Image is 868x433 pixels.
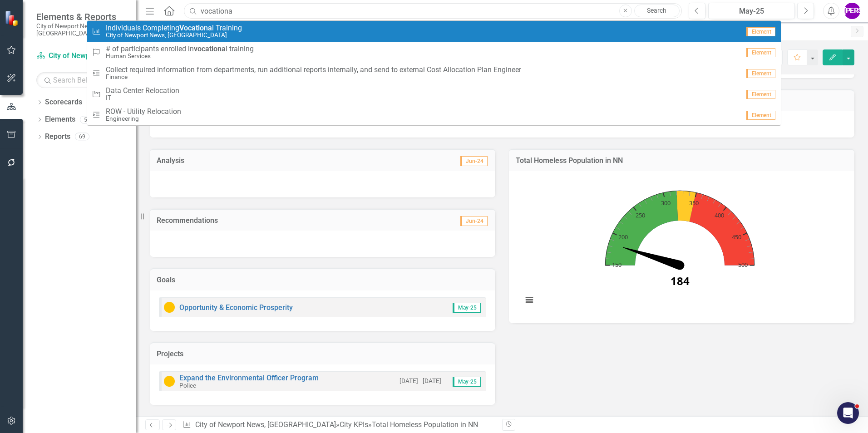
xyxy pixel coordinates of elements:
small: [DATE] - [DATE] [399,377,441,385]
a: City KPIs [340,420,368,429]
button: [PERSON_NAME] [844,3,860,19]
span: Elements & Reports [36,11,127,22]
button: View chart menu, Chart [523,294,536,306]
img: Caution [164,302,175,313]
span: Data Center Relocation [106,87,179,95]
span: Individuals Completing l Training [106,24,242,32]
text: 400 [715,211,724,219]
text: 250 [636,211,645,219]
small: Finance [106,74,521,80]
span: Element [746,90,775,99]
svg: Interactive chart [518,178,842,314]
span: Jun-24 [460,156,488,166]
div: Chart. Highcharts interactive chart. [518,178,845,314]
a: City of Newport News, [GEOGRAPHIC_DATA] [36,51,127,61]
img: Caution [164,376,175,387]
span: Element [746,111,775,120]
span: Collect required information from departments, run additional reports internally, and send to ext... [106,66,521,74]
text: 184 [671,273,690,288]
strong: vocationa [194,44,226,53]
iframe: Intercom live chat [837,402,859,424]
span: ROW - Utility Relocation [106,108,181,116]
a: ROW - Utility RelocationEngineeringElement [87,104,781,125]
span: May-25 [453,377,481,387]
h3: Goals [157,276,488,284]
text: 300 [661,199,671,207]
div: Total Homeless Population in NN [372,420,478,429]
img: ClearPoint Strategy [5,10,20,26]
h3: Recommendations [157,216,384,225]
a: Opportunity & Economic Prosperity [179,303,293,312]
div: May-25 [711,6,792,17]
div: » » [182,420,495,430]
span: # of participants enrolled in l training [106,45,254,53]
small: IT [106,94,179,101]
small: City of Newport News, [GEOGRAPHIC_DATA] [106,32,242,39]
h3: Analysis [157,157,321,165]
span: May-25 [453,303,481,313]
text: 500 [738,260,748,268]
a: Data Center RelocationITElement [87,84,781,104]
small: Police [179,382,196,389]
span: Jun-24 [460,216,488,226]
small: City of Newport News, [GEOGRAPHIC_DATA] [36,22,127,37]
div: 69 [75,133,89,141]
a: Individuals CompletingVocational TrainingCity of Newport News, [GEOGRAPHIC_DATA]Element [87,21,781,42]
input: Search Below... [36,72,127,88]
path: 184. Actual. [621,243,681,270]
small: Human Services [106,53,254,59]
input: Search ClearPoint... [184,3,682,19]
a: City of Newport News, [GEOGRAPHIC_DATA] [195,420,336,429]
h3: Total Homeless Population in NN [516,157,848,165]
span: Element [746,27,775,36]
span: Element [746,69,775,78]
text: 200 [618,233,628,241]
h3: Projects [157,350,488,358]
small: Engineering [106,115,181,122]
text: 450 [732,233,741,241]
button: May-25 [708,3,795,19]
a: Collect required information from departments, run additional reports internally, and send to ext... [87,63,781,84]
text: 150 [612,260,621,268]
span: Element [746,48,775,57]
a: Elements [45,114,75,125]
div: 59 [80,116,94,123]
text: 350 [689,199,699,207]
a: Search [634,5,680,17]
a: Reports [45,132,70,142]
strong: Vocationa [179,24,212,32]
a: # of participants enrolled invocational trainingHuman ServicesElement [87,42,781,63]
a: Expand the Environmental Officer Program [179,374,319,382]
a: Scorecards [45,97,82,108]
